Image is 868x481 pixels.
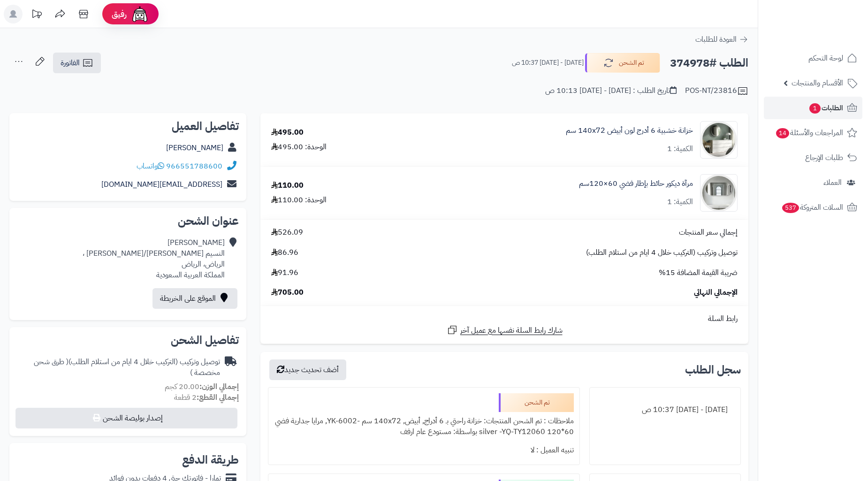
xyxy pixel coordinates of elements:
[823,176,842,189] span: العملاء
[667,144,693,154] div: الكمية: 1
[271,247,298,258] span: 86.96
[166,160,222,172] a: 966551788600
[274,441,574,459] div: تنبيه العميل : لا
[512,58,584,68] small: [DATE] - [DATE] 10:37 ص
[274,412,574,441] div: ملاحظات : تم الشحن المنتجات: خزانة راحتي بـ 6 أدراج, أبيض, ‎140x72 سم‏ -YK-6002, مرايا جدارية فضي...
[764,171,862,194] a: العملاء
[764,196,862,219] a: السلات المتروكة537
[271,195,327,206] div: الوحدة: 110.00
[166,142,223,153] a: [PERSON_NAME]
[694,287,738,298] span: الإجمالي النهائي
[585,53,660,73] button: تم الشحن
[685,364,741,375] h3: سجل الطلب
[685,85,748,97] div: POS-NT/23816
[700,121,737,159] img: 1746709299-1702541934053-68567865785768-1000x1000-90x90.jpg
[34,356,220,378] span: ( طرق شحن مخصصة )
[781,201,843,214] span: السلات المتروكة
[271,127,304,138] div: 495.00
[17,335,239,346] h2: تفاصيل الشحن
[659,267,738,278] span: ضريبة القيمة المضافة 15%
[271,267,298,278] span: 91.96
[667,197,693,207] div: الكمية: 1
[271,287,304,298] span: 705.00
[545,85,677,96] div: تاريخ الطلب : [DATE] - [DATE] 10:13 ص
[595,401,735,419] div: [DATE] - [DATE] 10:37 ص
[764,122,862,144] a: المراجعات والأسئلة14
[271,142,327,153] div: الوحدة: 495.00
[165,381,239,392] small: 20.00 كجم
[695,34,737,45] span: العودة للطلبات
[17,121,239,132] h2: تفاصيل العميل
[782,203,799,214] span: 537
[271,180,304,191] div: 110.00
[670,53,748,73] h2: الطلب #374978
[112,8,127,20] span: رفيق
[130,5,149,23] img: ai-face.png
[695,34,748,45] a: العودة للطلبات
[199,381,239,392] strong: إجمالي الوزن:
[764,47,862,69] a: لوحة التحكم
[566,125,693,136] a: خزانة خشبية 6 أدرج لون أبيض 140x72 سم
[700,174,737,212] img: 1753183096-1-90x90.jpg
[83,237,225,280] div: [PERSON_NAME] النسيم [PERSON_NAME]/[PERSON_NAME] ، الرياض، الرياض المملكة العربية السعودية
[197,392,239,403] strong: إجمالي القطع:
[17,215,239,227] h2: عنوان الشحن
[137,160,164,172] a: واتساب
[805,151,843,164] span: طلبات الإرجاع
[586,247,738,258] span: توصيل وتركيب (التركيب خلال 4 ايام من استلام الطلب)
[447,324,563,336] a: شارك رابط السلة نفسها مع عميل آخر
[17,357,220,378] div: توصيل وتركيب (التركيب خلال 4 ايام من استلام الطلب)
[271,227,303,238] span: 526.09
[808,52,843,65] span: لوحة التحكم
[53,53,101,73] a: الفاتورة
[679,227,738,238] span: إجمالي سعر المنتجات
[174,392,239,403] small: 2 قطعة
[101,179,222,190] a: [EMAIL_ADDRESS][DOMAIN_NAME]
[152,288,237,309] a: الموقع على الخريطة
[25,5,48,26] a: تحديثات المنصة
[776,128,789,139] span: 14
[764,146,862,169] a: طلبات الإرجاع
[264,313,745,324] div: رابط السلة
[15,408,237,428] button: إصدار بوليصة الشحن
[499,393,574,412] div: تم الشحن
[460,325,563,336] span: شارك رابط السلة نفسها مع عميل آخر
[764,97,862,119] a: الطلبات1
[808,101,843,115] span: الطلبات
[804,19,859,39] img: logo-2.png
[269,359,346,380] button: أضف تحديث جديد
[775,126,843,139] span: المراجعات والأسئلة
[579,178,693,189] a: مرآة ديكور حائط بإطار فضي 60×120سم
[809,103,821,114] span: 1
[792,76,843,90] span: الأقسام والمنتجات
[182,454,239,466] h2: طريقة الدفع
[61,57,80,69] span: الفاتورة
